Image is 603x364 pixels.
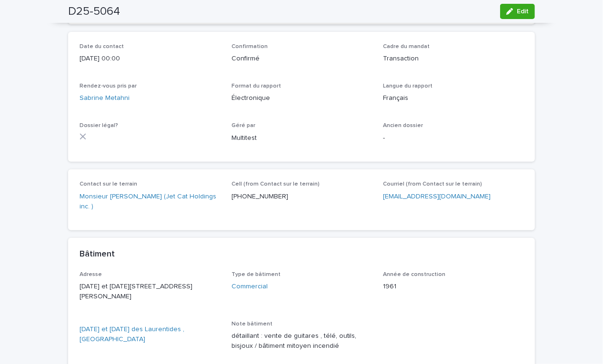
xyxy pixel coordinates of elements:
span: Adresse [80,272,102,277]
span: Cadre du mandat [383,44,430,49]
p: détaillant : vente de guitares , télé, outils, bisjoux / bâtiment mitoyen incendié [231,331,372,351]
p: [DATE] 00:00 [80,54,220,64]
p: Électronique [231,93,372,103]
span: Courriel (from Contact sur le terrain) [383,181,482,187]
span: Dossier légal? [80,123,118,128]
button: Edit [500,4,535,19]
h2: D25-5064 [68,5,120,19]
span: Contact sur le terrain [80,181,137,187]
h2: Bâtiment [80,249,115,260]
a: Sabrine Metahni [80,93,130,103]
span: Ancien dossier [383,123,423,128]
span: Note bâtiment [231,321,272,327]
a: Commercial [231,282,268,292]
p: 1961 [383,282,523,292]
span: Confirmation [231,44,268,49]
p: [PHONE_NUMBER] [231,192,372,202]
a: [EMAIL_ADDRESS][DOMAIN_NAME] [383,193,491,200]
span: Edit [517,8,529,15]
a: [DATE] et [DATE] des Laurentides , [GEOGRAPHIC_DATA] [80,325,220,344]
span: Langue du rapport [383,83,432,89]
span: Géré par [231,123,255,128]
p: Transaction [383,54,523,64]
p: - [383,133,523,143]
span: Format du rapport [231,83,281,89]
span: Année de construction [383,272,445,277]
a: Monsieur [PERSON_NAME] (Jet Cat Holdings inc. ) [80,192,220,212]
span: Cell (from Contact sur le terrain) [231,181,320,187]
span: Rendez-vous pris par [80,83,137,89]
p: Français [383,93,523,103]
p: Multitest [231,133,372,143]
p: [DATE] et [DATE][STREET_ADDRESS][PERSON_NAME] [80,282,220,302]
p: Confirmé [231,54,372,64]
span: Type de bâtiment [231,272,281,277]
span: Date du contact [80,44,124,49]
